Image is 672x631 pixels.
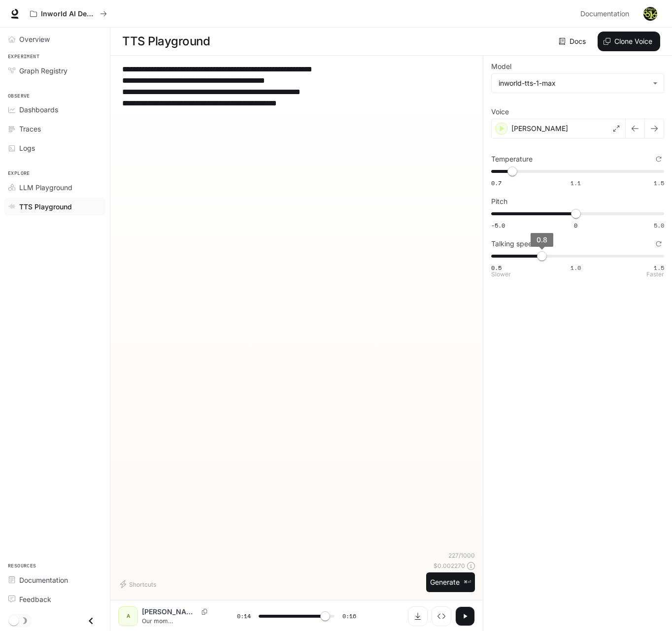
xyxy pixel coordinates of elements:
[653,154,664,165] button: Reset to default
[654,179,664,187] span: 1.5
[19,104,58,115] span: Dashboards
[492,74,664,93] div: inworld-tts-1-max
[491,108,509,115] p: Voice
[19,124,41,134] span: Traces
[574,221,577,230] span: 0
[408,606,428,626] button: Download audio
[19,34,50,44] span: Overview
[653,238,664,249] button: Reset to default
[19,594,51,604] span: Feedback
[598,32,660,51] button: Clone Voice
[426,572,475,593] button: Generate⌘⏎
[4,198,106,215] a: TTS Playground
[491,264,502,272] span: 0.5
[4,571,106,589] a: Documentation
[491,179,502,187] span: 0.7
[448,551,475,560] p: 227 / 1000
[646,271,664,277] p: Faster
[4,62,106,79] a: Graph Registry
[4,591,106,608] a: Feedback
[19,182,72,193] span: LLM Playground
[571,264,581,272] span: 1.0
[434,562,465,570] p: $ 0.002270
[491,240,537,247] p: Talking speed
[120,608,136,624] div: A
[4,31,106,48] a: Overview
[571,179,581,187] span: 1.1
[19,575,68,585] span: Documentation
[142,617,213,625] p: Our mom [PERSON_NAME] is the most caring and loving person in the world. She always supports us w...
[4,101,106,118] a: Dashboards
[142,607,198,617] p: [PERSON_NAME]
[9,615,19,626] span: Dark mode toggle
[118,576,160,592] button: Shortcuts
[19,201,72,212] span: TTS Playground
[198,609,211,615] button: Copy Voice ID
[491,156,533,163] p: Temperature
[643,7,657,21] img: User avatar
[432,606,451,626] button: Inspect
[491,271,511,277] p: Slower
[499,78,648,88] div: inworld-tts-1-max
[26,4,111,24] button: All workspaces
[557,32,590,51] a: Docs
[19,143,35,153] span: Logs
[237,611,251,621] span: 0:14
[491,198,507,205] p: Pitch
[537,235,547,244] span: 0.8
[576,4,637,24] a: Documentation
[4,139,106,157] a: Logs
[654,264,664,272] span: 1.5
[4,179,106,196] a: LLM Playground
[342,611,356,621] span: 0:16
[19,66,67,76] span: Graph Registry
[80,611,102,631] button: Close drawer
[511,124,568,133] p: [PERSON_NAME]
[491,221,505,230] span: -5.0
[122,32,210,51] h1: TTS Playground
[4,120,106,137] a: Traces
[41,10,96,18] p: Inworld AI Demos
[640,4,660,24] button: User avatar
[654,221,664,230] span: 5.0
[580,8,629,20] span: Documentation
[491,63,511,70] p: Model
[464,579,471,585] p: ⌘⏎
